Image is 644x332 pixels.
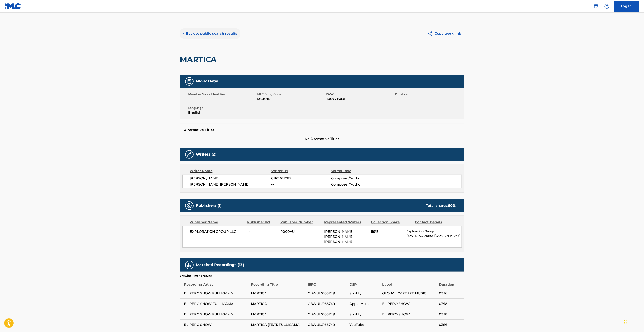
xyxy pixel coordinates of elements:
[350,291,380,296] span: Spotify
[247,229,277,234] span: --
[331,182,386,187] span: Composer/Author
[350,312,380,317] span: Spotify
[257,92,325,97] span: MLC Song Code
[187,79,192,84] img: Work Detail
[604,4,610,9] img: help
[251,322,306,327] span: MARTICA (FEAT. FULLIGAMA)
[188,97,256,102] span: --
[188,106,256,110] span: Language
[439,301,462,306] span: 03:18
[439,322,462,327] span: 03:16
[439,291,462,296] span: 03:16
[324,220,368,225] div: Represented Writers
[308,301,348,306] span: GBWUL2168749
[415,220,456,225] div: Contact Details
[326,97,394,102] span: T3077130311
[187,263,192,268] img: Matched Recordings
[188,92,256,97] span: Member Work Identifier
[251,278,306,287] div: Recording Title
[407,234,461,238] p: [EMAIL_ADDRESS][DOMAIN_NAME]
[382,301,437,306] span: EL PEPO SHOW
[188,110,256,115] span: English
[187,152,192,157] img: Writers
[308,291,348,296] span: GBWUL2168749
[180,55,219,64] h2: MARTICA
[308,278,348,287] div: ISRC
[308,312,348,317] span: GBWUL2168749
[371,220,412,225] div: Collection Share
[592,2,600,10] a: Public Search
[350,301,380,306] span: Apple Music
[350,278,380,287] div: DSP
[308,322,348,327] span: GBWUL2168749
[247,220,277,225] div: Publisher IPI
[427,31,435,36] img: Copy work link
[180,136,464,141] span: No Alternative Titles
[395,97,463,102] span: --:--
[190,176,271,181] span: [PERSON_NAME]
[184,278,249,287] div: Recording Artist
[395,92,463,97] span: Duration
[190,229,244,234] span: EXPLORATION GROUP LLC
[184,128,460,132] h5: Alternative Titles
[448,204,456,208] span: 50 %
[190,169,271,174] div: Writer Name
[439,312,462,317] span: 03:18
[331,169,386,174] div: Writer Role
[251,312,306,317] span: MARTICA
[624,316,627,329] div: Drag
[184,301,249,306] span: EL PEPO SHOW|FULLIGAMA
[350,322,380,327] span: YouTube
[196,152,217,157] h5: Writers (2)
[196,203,222,208] h5: Publishers (1)
[251,301,306,306] span: MARTICA
[382,291,437,296] span: GLOBAL CAPTURE MUSIC
[184,312,249,317] span: EL PEPO SHOW,FULLIGAMA
[603,2,611,10] div: Help
[196,79,220,84] h5: Work Detail
[180,274,212,278] p: Showing 1 - 10 of 13 results
[614,1,639,12] a: Log In
[331,176,386,181] span: Composer/Author
[180,28,240,39] button: < Back to public search results
[382,278,437,287] div: Label
[271,169,331,174] div: Writer IPI
[424,28,464,39] button: Copy work link
[271,176,331,181] span: 01101627019
[326,92,394,97] span: ISWC
[280,220,321,225] div: Publisher Number
[280,229,321,234] span: P000VU
[439,278,462,287] div: Duration
[371,229,403,234] span: 50%
[407,229,461,234] p: Exploration Group
[382,322,437,327] span: --
[271,182,331,187] span: --
[184,291,249,296] span: EL PEPO SHOW,FULLIGAMA
[187,203,192,208] img: Publishers
[382,312,437,317] span: EL PEPO SHOW
[426,203,456,208] div: Total shares:
[5,3,21,9] img: MLC Logo
[623,312,644,332] iframe: Chat Widget
[190,220,244,225] div: Publisher Name
[594,4,599,9] img: search
[257,97,325,102] span: MC1U1R
[251,291,306,296] span: MARTICA
[190,182,271,187] span: [PERSON_NAME] [PERSON_NAME]
[184,322,249,327] span: EL PEPO SHOW
[196,263,244,267] h5: Matched Recordings (13)
[324,230,354,244] span: [PERSON_NAME] [PERSON_NAME], [PERSON_NAME]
